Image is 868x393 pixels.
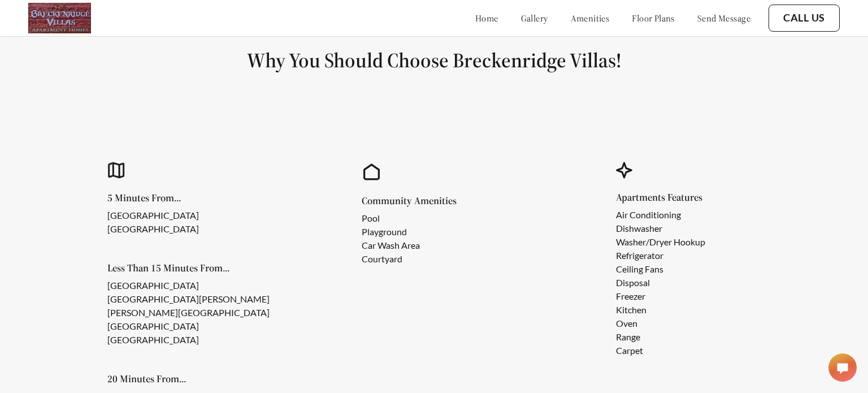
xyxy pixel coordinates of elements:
[107,306,270,319] li: [PERSON_NAME][GEOGRAPHIC_DATA]
[616,330,705,344] li: Range
[521,12,548,24] a: gallery
[362,196,457,206] h5: Community Amenities
[616,303,705,317] li: Kitchen
[107,279,270,292] li: [GEOGRAPHIC_DATA]
[107,209,199,222] li: [GEOGRAPHIC_DATA]
[769,5,840,32] button: Call Us
[475,12,498,24] a: home
[107,222,199,236] li: [GEOGRAPHIC_DATA]
[616,317,705,330] li: Oven
[616,249,705,262] li: Refrigerator
[616,344,705,357] li: Carpet
[107,374,288,384] h5: 20 Minutes From...
[27,47,841,73] h1: Why You Should Choose Breckenridge Villas!
[362,252,439,266] li: Courtyard
[632,12,675,24] a: floor plans
[616,262,705,276] li: Ceiling Fans
[616,290,705,303] li: Freezer
[107,193,217,203] h5: 5 Minutes From...
[107,319,270,333] li: [GEOGRAPHIC_DATA]
[362,225,439,239] li: Playground
[362,239,439,252] li: Car Wash Area
[107,292,270,306] li: [GEOGRAPHIC_DATA][PERSON_NAME]
[616,235,705,249] li: Washer/Dryer Hookup
[616,276,705,290] li: Disposal
[571,12,610,24] a: amenities
[28,3,91,33] img: logo.png
[107,263,288,273] h5: Less Than 15 Minutes From...
[107,333,270,347] li: [GEOGRAPHIC_DATA]
[697,12,750,24] a: send message
[783,12,825,24] a: Call Us
[616,222,705,235] li: Dishwasher
[616,208,705,222] li: Air Conditioning
[616,192,723,202] h5: Apartments Features
[362,211,439,225] li: Pool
